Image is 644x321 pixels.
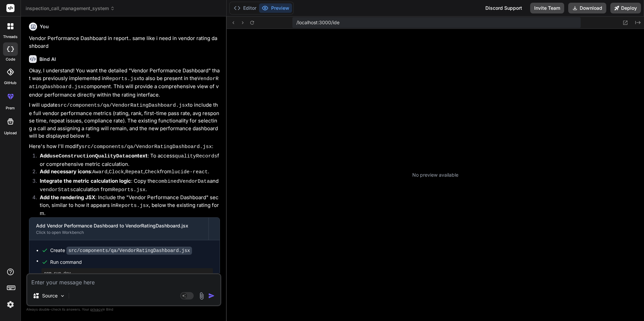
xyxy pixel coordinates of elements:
[5,299,16,310] img: settings
[155,179,210,184] code: combinedVendorData
[6,57,15,62] label: code
[36,230,202,235] div: Click to open Workbench
[231,3,259,13] button: Editor
[296,19,340,26] span: /localhost:3000/ide
[208,292,215,299] img: icon
[58,103,188,108] code: src/components/qa/VendorRatingDashboard.jsx
[412,172,458,178] p: No preview available
[60,293,65,299] img: Pick Models
[175,153,217,159] code: qualityRecords
[90,307,102,311] span: privacy
[29,67,220,99] p: Okay, I understand! You want the detailed "Vendor Performance Dashboard" that was previously impl...
[112,187,146,193] code: Reports.jsx
[29,101,220,140] p: I will update to include the full vendor performance metrics (rating, rank, first-time pass rate,...
[125,169,143,175] code: Repeat
[29,143,220,151] p: Here's how I'll modify :
[4,80,17,86] label: GitHub
[6,105,15,111] label: prem
[259,3,292,13] button: Preview
[171,169,208,175] code: lucide-react
[198,292,205,300] img: attachment
[610,3,641,13] button: Deploy
[42,292,58,299] p: Source
[568,3,606,13] button: Download
[34,177,220,194] li: : Copy the and calculation from .
[29,218,208,240] button: Add Vendor Performance Dashboard to VendorRatingDashboard.jsxClick to open Workbench
[29,35,220,50] p: Vendor Performance Dashboard in report.. same like i need in vendor rating dashboard
[92,169,107,175] code: Award
[34,194,220,217] li: : Include the "Vendor Performance Dashboard" section, similar to how it appears in , below the ex...
[106,76,139,82] code: Reports.jsx
[40,23,49,30] h6: You
[50,153,128,159] code: useConstructionQualityData
[26,5,115,12] span: inspection_call_management_system
[109,169,124,175] code: Clock
[44,271,210,276] pre: npm run dev
[481,3,526,13] div: Discord Support
[116,203,149,209] code: Reports.jsx
[39,56,56,63] h6: Bind AI
[3,34,18,40] label: threads
[34,168,220,177] li: : , , , from .
[36,222,202,229] div: Add Vendor Performance Dashboard to VendorRatingDashboard.jsx
[4,130,17,136] label: Upload
[40,194,95,201] strong: Add the rendering JSX
[66,247,192,255] code: src/components/qa/VendorRatingDashboard.jsx
[530,3,564,13] button: Invite Team
[40,152,148,159] strong: Add context
[50,259,213,265] span: Run command
[26,306,221,313] p: Always double-check its answers. Your in Bind
[40,187,73,193] code: vendorStats
[34,152,220,168] li: : To access for comprehensive metric calculation.
[82,144,212,150] code: src/components/qa/VendorRatingDashboard.jsx
[50,247,192,254] div: Create
[145,169,160,175] code: Check
[40,168,91,175] strong: Add necessary icons
[40,178,131,184] strong: Integrate the metric calculation logic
